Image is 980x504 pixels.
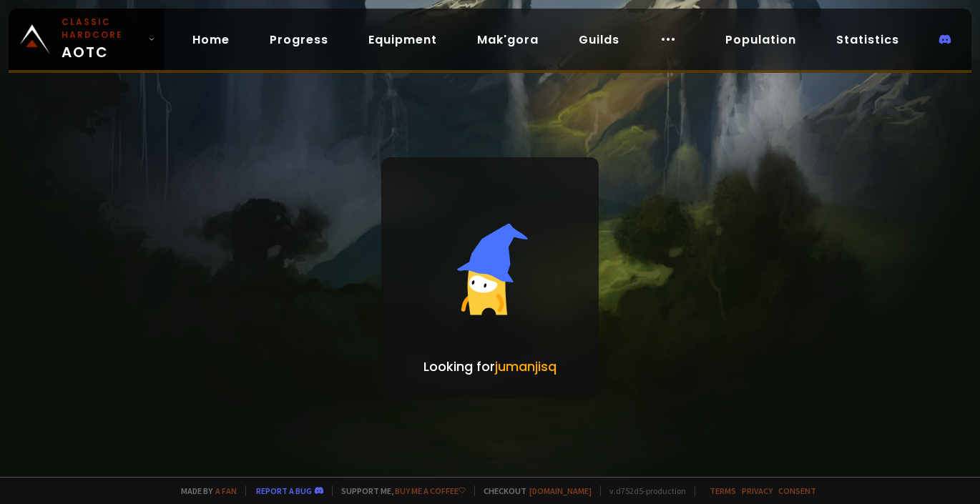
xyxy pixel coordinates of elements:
small: Classic Hardcore [62,16,142,41]
a: Mak'gora [466,25,550,54]
span: Made by [172,485,237,496]
a: Buy me a coffee [395,485,466,496]
a: Privacy [742,485,773,496]
a: [DOMAIN_NAME] [529,485,592,496]
a: a fan [215,485,237,496]
a: Classic HardcoreAOTC [9,9,164,70]
span: jumanjisq [495,357,557,375]
a: Progress [258,25,340,54]
p: Looking for [423,357,557,376]
span: AOTC [62,16,142,63]
a: Terms [710,485,736,496]
a: Equipment [357,25,449,54]
span: Support me, [332,485,466,496]
a: Consent [778,485,816,496]
a: Guilds [567,25,631,54]
a: Statistics [825,25,911,54]
span: v. d752d5 - production [600,485,686,496]
span: Checkout [474,485,592,496]
a: Report a bug [256,485,312,496]
a: Home [181,25,241,54]
a: Population [714,25,808,54]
